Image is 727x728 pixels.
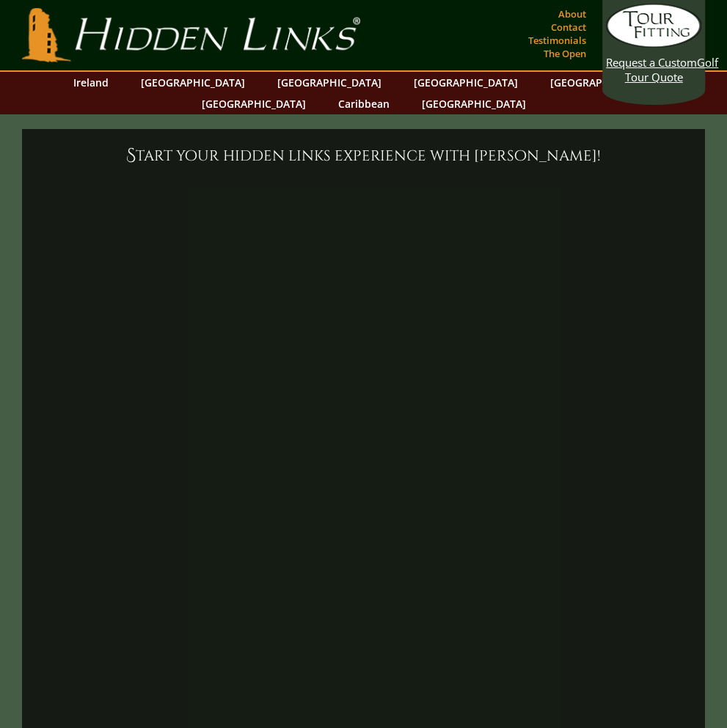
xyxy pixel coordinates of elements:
a: About [555,4,590,24]
iframe: Start your Hidden Links experience with Sir Nick! [37,176,691,543]
a: [GEOGRAPHIC_DATA] [406,72,525,93]
span: Request a Custom [606,55,697,70]
a: [GEOGRAPHIC_DATA] [543,72,662,93]
a: Caribbean [331,93,397,114]
a: [GEOGRAPHIC_DATA] [414,93,533,114]
a: The Open [540,43,590,64]
a: [GEOGRAPHIC_DATA] [134,72,252,93]
a: [GEOGRAPHIC_DATA] [194,93,313,114]
h6: Start your Hidden Links experience with [PERSON_NAME]! [37,144,691,167]
a: Ireland [66,72,116,93]
a: Request a CustomGolf Tour Quote [606,4,701,84]
a: [GEOGRAPHIC_DATA] [270,72,389,93]
a: Contact [547,17,590,37]
a: Testimonials [525,30,590,51]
